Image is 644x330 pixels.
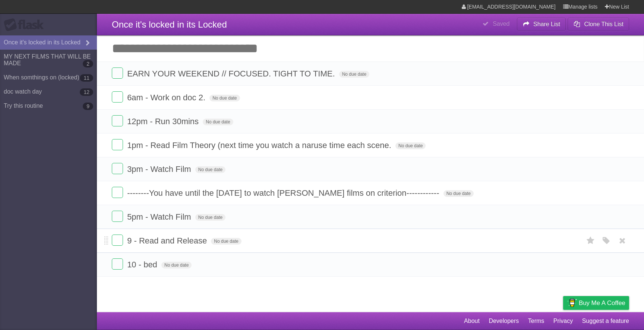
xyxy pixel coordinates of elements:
a: Terms [528,314,544,328]
b: 9 [83,103,93,110]
img: Buy me a coffee [567,296,577,309]
span: Once it's locked in its Locked [112,19,227,29]
span: No due date [209,95,240,101]
button: Clone This List [568,18,629,31]
span: No due date [161,262,192,268]
span: 6am - Work on doc 2. [127,93,207,102]
span: No due date [443,190,474,197]
a: About [464,314,480,328]
a: Privacy [553,314,573,328]
span: 5pm - Watch Film [127,212,193,221]
span: 1pm - Read Film Theory (next time you watch a naruse time each scene. [127,141,393,150]
span: --------You have until the [DATE] to watch [PERSON_NAME] films on criterion------------ [127,188,441,198]
label: Done [112,235,123,246]
span: 9 - Read and Release [127,236,209,245]
span: No due date [395,142,426,149]
span: 10 - bed [127,260,159,269]
span: Buy me a coffee [579,296,625,309]
b: Share List [533,21,560,27]
span: No due date [195,166,225,173]
label: Done [112,211,123,222]
span: No due date [203,119,233,125]
span: No due date [211,238,241,245]
b: 11 [80,74,93,82]
label: Done [112,67,123,79]
a: Suggest a feature [582,314,629,328]
span: 3pm - Watch Film [127,164,193,174]
label: Done [112,163,123,174]
label: Done [112,258,123,270]
a: Developers [489,314,519,328]
div: Flask [4,18,48,32]
a: Buy me a coffee [563,296,629,310]
label: Done [112,91,123,103]
b: Clone This List [584,21,624,27]
button: Share List [517,18,566,31]
label: Done [112,187,123,198]
span: 12pm - Run 30mins [127,117,201,126]
label: Done [112,139,123,150]
b: 12 [80,88,93,96]
span: No due date [339,71,369,78]
b: Saved [493,21,509,27]
b: 2 [83,60,93,67]
label: Star task [584,235,598,247]
span: EARN YOUR WEEKEND // FOCUSED. TIGHT TO TIME. [127,69,337,78]
span: No due date [195,214,225,221]
label: Done [112,115,123,126]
